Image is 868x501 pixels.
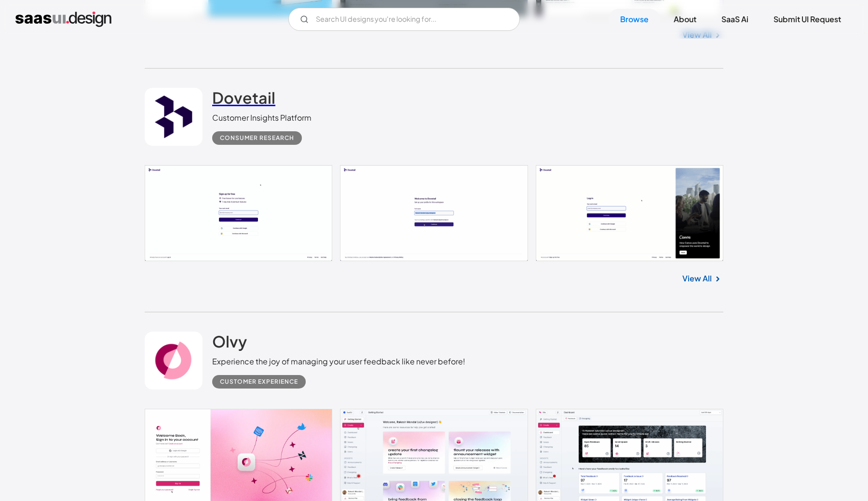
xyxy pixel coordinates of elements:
a: home [15,12,111,27]
a: Browse [609,9,660,30]
input: Search UI designs you're looking for... [288,8,520,31]
a: Dovetail [212,88,275,112]
a: View All [682,273,712,284]
h2: Olvy [212,332,247,351]
a: About [662,9,708,30]
form: Email Form [288,8,520,31]
div: Consumer Research [220,132,294,144]
div: Experience the joy of managing your user feedback like never before! [212,356,465,367]
div: Customer Experience [220,376,298,388]
a: SaaS Ai [710,9,760,30]
h2: Dovetail [212,88,275,107]
div: Customer Insights Platform [212,112,312,124]
a: Olvy [212,332,247,356]
a: Submit UI Request [762,9,853,30]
